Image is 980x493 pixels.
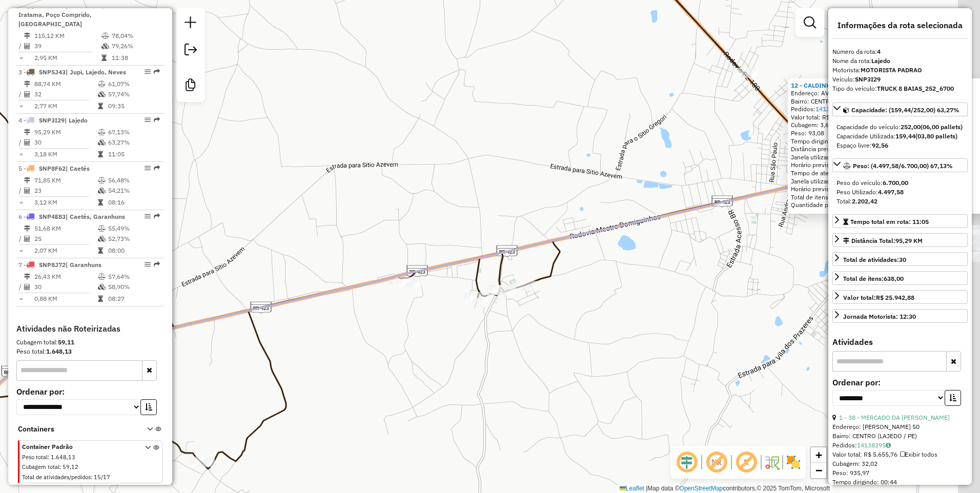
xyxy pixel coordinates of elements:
[51,454,75,461] span: 1.648,13
[98,103,103,109] i: Tempo total em rota
[832,158,968,172] a: Peso: (4.497,58/6.700,00) 67,13%
[18,186,24,196] td: /
[22,463,59,470] span: Cubagem total
[34,79,97,89] td: 88,74 KM
[832,252,968,266] a: Total de atividades:30
[832,478,968,487] div: Tempo dirigindo: 00:44
[646,485,647,492] span: |
[18,294,24,304] td: =
[843,274,904,283] div: Total de itens:
[832,422,968,432] div: Endereço: [PERSON_NAME] 50
[108,175,159,186] td: 56,48%
[98,91,106,97] i: % de utilização da cubagem
[832,66,968,75] div: Motorista:
[39,68,66,76] span: SNP5J43
[836,122,964,132] div: Capacidade do veículo:
[24,188,30,194] i: Total de Atividades
[815,448,822,461] span: +
[24,81,30,87] i: Distância Total
[876,294,914,301] strong: R$ 25.942,88
[108,234,159,244] td: 52,73%
[791,81,876,89] a: 12 - CALDINH ANCELMO BOX
[857,441,891,449] a: 14138295
[18,213,125,220] span: 6 -
[921,123,963,131] strong: (06,00 pallets)
[108,294,159,304] td: 08:27
[34,294,97,304] td: 0,88 KM
[18,2,105,28] span: | Canhotinho, Iratama, Poço Comprido, [GEOGRAPHIC_DATA]
[108,137,159,148] td: 63,27%
[108,186,159,196] td: 54,21%
[98,296,103,302] i: Tempo total em rota
[34,149,97,159] td: 3,18 KM
[145,213,151,219] em: Opções
[895,132,915,140] strong: 159,44
[785,454,802,470] img: Exibir/Ocultar setores
[59,463,61,470] span: :
[832,459,968,468] div: Cubagem: 32,02
[832,102,968,116] a: Capacidade: (159,44/252,00) 63,27%
[18,116,88,124] span: 4 -
[843,293,914,302] div: Valor total:
[34,197,97,208] td: 3,12 KM
[98,151,103,157] i: Tempo total em rota
[34,282,97,292] td: 30
[811,463,826,478] a: Zoom out
[832,233,968,247] a: Distância Total:95,29 KM
[895,237,923,244] span: 95,29 KM
[154,213,160,219] em: Rota exportada
[16,324,164,334] h4: Atividades não Roteirizadas
[24,177,30,183] i: Distância Total
[98,225,106,232] i: % de utilização do peso
[34,101,97,111] td: 2,77 KM
[18,68,126,76] span: 3 -
[18,101,24,111] td: =
[98,274,106,280] i: % de utilização do peso
[180,12,201,35] a: Nova sessão e pesquisa
[883,179,908,187] strong: 6.700,00
[39,2,66,9] span: SNP6E43
[24,236,30,242] i: Total de Atividades
[108,245,159,256] td: 08:00
[18,149,24,159] td: =
[98,129,106,135] i: % de utilização do peso
[18,53,24,63] td: =
[24,91,30,97] i: Total de Atividades
[18,89,24,99] td: /
[108,149,159,159] td: 11:05
[832,337,968,347] h4: Atividades
[98,188,106,194] i: % de utilização da cubagem
[101,33,109,39] i: % de utilização do peso
[98,284,106,290] i: % de utilização da cubagem
[145,165,151,171] em: Opções
[108,223,159,234] td: 55,49%
[901,123,921,131] strong: 252,00
[108,272,159,282] td: 57,64%
[832,56,968,66] div: Nome da rota:
[101,55,107,61] i: Tempo total em rota
[108,89,159,99] td: 57,74%
[91,474,92,481] span: :
[18,197,24,208] td: =
[861,66,922,74] strong: MOTORISTA PADRAO
[832,432,968,441] div: Bairro: CENTRO (LAJEDO / PE)
[675,450,699,475] span: Ocultar deslocamento
[34,272,97,282] td: 26,43 KM
[843,312,916,321] div: Jornada Motorista: 12:30
[836,141,964,150] div: Espaço livre:
[154,165,160,171] em: Rota exportada
[39,213,66,220] span: SNP4E83
[34,223,97,234] td: 51,68 KM
[24,274,30,280] i: Distância Total
[34,245,97,256] td: 2,07 KM
[878,188,904,196] strong: 4.497,58
[34,31,101,41] td: 115,12 KM
[18,137,24,148] td: /
[877,48,881,55] strong: 4
[832,450,968,459] div: Valor total: R$ 5.655,76
[811,447,826,463] a: Zoom in
[34,127,97,137] td: 95,29 KM
[815,105,849,113] a: 14138337
[101,43,109,49] i: % de utilização da cubagem
[108,282,159,292] td: 58,90%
